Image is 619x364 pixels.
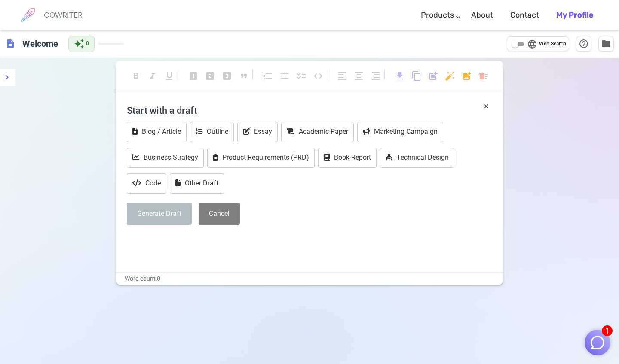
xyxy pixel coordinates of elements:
span: auto_fix_high [445,71,455,81]
button: Academic Paper [281,122,354,142]
span: auto_awesome [74,39,84,49]
button: Manage Documents [598,36,614,52]
img: Close chat [589,334,606,351]
button: Book Report [318,148,377,168]
button: Marketing Campaign [357,122,443,142]
button: Product Requirements (PRD) [207,148,315,168]
span: Web Search [539,40,566,49]
span: format_italic [147,71,158,81]
span: format_list_bulleted [279,71,290,81]
a: About [471,3,493,28]
span: looks_two [205,71,215,81]
span: 0 [86,39,89,48]
span: format_list_numbered [263,71,273,81]
h6: Click to edit title [19,35,61,52]
div: Word count: 0 [116,273,503,285]
button: Outline [190,122,234,142]
span: description [5,39,15,49]
span: checklist [296,71,306,81]
a: Products [421,3,454,28]
button: 1 [585,330,610,355]
a: My Profile [556,3,593,28]
button: Technical Design [380,148,454,168]
button: Cancel [199,203,240,225]
b: My Profile [556,10,593,20]
span: format_underlined [164,71,175,81]
h6: COWRITER [44,11,83,19]
button: Generate Draft [127,203,192,225]
span: folder [601,39,611,49]
img: brand logo [17,4,39,26]
button: Other Draft [170,173,224,194]
span: language [527,39,537,49]
button: Business Strategy [127,148,204,168]
button: Help & Shortcuts [576,36,591,52]
span: looks_3 [222,71,232,81]
span: add_photo_alternate [462,71,472,81]
span: looks_one [188,71,199,81]
a: Contact [510,3,539,28]
span: content_copy [411,71,422,81]
span: delete_sweep [478,71,489,81]
span: code [313,71,323,81]
span: format_align_right [371,71,381,81]
span: download [395,71,405,81]
h4: Start with a draft [127,100,492,121]
span: post_add [428,71,438,81]
button: × [484,100,489,112]
span: help_outline [579,39,589,49]
span: format_quote [239,71,249,81]
button: Code [127,173,166,194]
button: Essay [237,122,278,142]
button: Blog / Article [127,122,187,142]
span: format_align_center [354,71,364,81]
span: format_bold [131,71,141,81]
span: 1 [602,325,613,336]
span: format_align_left [337,71,347,81]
